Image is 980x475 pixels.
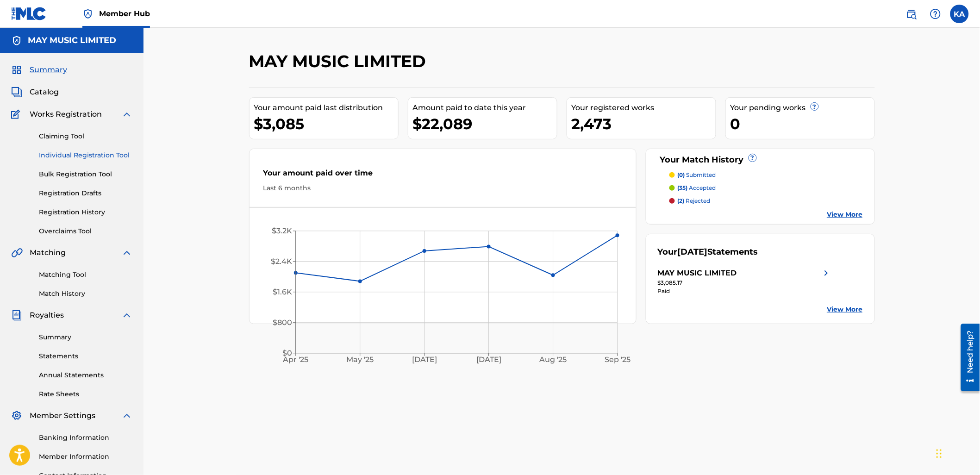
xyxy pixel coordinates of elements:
div: Your pending works [730,102,874,113]
a: View More [827,210,863,219]
p: accepted [678,184,716,192]
tspan: Sep '25 [605,355,630,364]
img: expand [121,247,132,258]
a: Member Information [39,452,132,462]
tspan: [DATE] [476,355,501,364]
tspan: $0 [282,349,292,358]
a: Registration History [39,207,132,217]
p: rejected [678,197,711,205]
a: (35) accepted [669,184,863,192]
img: Royalties [11,310,22,321]
tspan: Apr '25 [282,355,308,364]
div: 0 [730,113,874,134]
span: Royalties [30,310,64,321]
div: User Menu [950,5,969,23]
span: ? [749,154,756,162]
a: Overclaims Tool [39,226,132,236]
h2: MAY MUSIC LIMITED [249,51,431,72]
tspan: [DATE] [412,355,437,364]
div: $3,085 [254,113,398,134]
a: Individual Registration Tool [39,150,132,160]
a: SummarySummary [11,64,67,75]
span: Summary [30,64,67,75]
img: Top Rightsholder [82,8,94,19]
div: $22,089 [413,113,557,134]
a: Statements [39,351,132,361]
span: (35) [678,184,688,191]
img: expand [121,109,132,120]
img: Catalog [11,87,22,98]
img: right chevron icon [821,268,832,279]
div: Paid [658,287,832,295]
a: Match History [39,289,132,299]
div: Amount paid to date this year [413,102,557,113]
a: Bulk Registration Tool [39,169,132,179]
div: Help [926,5,945,23]
div: Your amount paid over time [263,168,623,183]
span: Catalog [30,87,59,98]
a: Annual Statements [39,370,132,380]
a: Summary [39,332,132,342]
a: Claiming Tool [39,131,132,141]
span: (0) [678,171,685,178]
span: Matching [30,247,66,258]
span: [DATE] [678,247,708,257]
div: Your amount paid last distribution [254,102,398,113]
span: Member Hub [99,8,150,19]
h5: MAY MUSIC LIMITED [28,35,116,46]
div: MAY MUSIC LIMITED [658,268,737,279]
a: Matching Tool [39,270,132,280]
p: submitted [678,171,716,179]
div: Your Statements [658,246,758,258]
img: search [906,8,917,19]
div: Drag [936,440,942,468]
iframe: Resource Center [954,320,980,394]
img: expand [121,310,132,321]
tspan: $800 [273,319,292,327]
a: Banking Information [39,433,132,443]
div: $3,085.17 [658,279,832,287]
img: Member Settings [11,410,22,421]
img: expand [121,410,132,421]
a: Rate Sheets [39,389,132,399]
div: 2,473 [572,113,716,134]
img: MLC Logo [11,7,47,20]
img: Accounts [11,35,22,46]
a: View More [827,305,863,314]
a: Public Search [902,5,921,23]
span: Member Settings [30,410,95,421]
img: Summary [11,64,22,75]
div: Last 6 months [263,183,623,193]
iframe: Chat Widget [934,431,980,475]
a: CatalogCatalog [11,87,59,98]
img: Matching [11,247,23,258]
img: help [930,8,941,19]
span: ? [811,103,818,110]
a: Registration Drafts [39,188,132,198]
tspan: Aug '25 [539,355,567,364]
tspan: $3.2K [272,227,292,236]
tspan: $2.4K [271,257,292,266]
div: Your registered works [572,102,716,113]
span: (2) [678,197,685,204]
a: (0) submitted [669,171,863,179]
a: MAY MUSIC LIMITEDright chevron icon$3,085.17Paid [658,268,832,295]
tspan: May '25 [346,355,374,364]
a: (2) rejected [669,197,863,205]
span: Works Registration [30,109,102,120]
img: Works Registration [11,109,23,120]
div: Your Match History [658,154,863,166]
tspan: $1.6K [273,288,292,297]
